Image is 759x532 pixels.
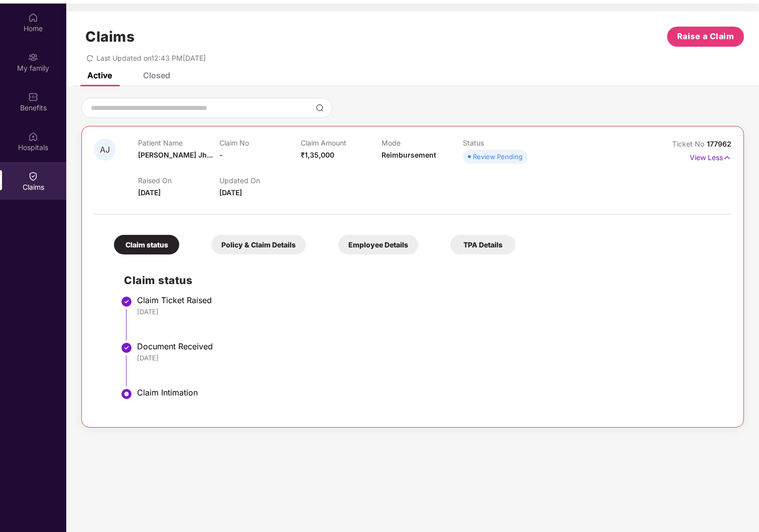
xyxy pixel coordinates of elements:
[137,387,721,397] div: Claim Intimation
[28,52,38,62] img: svg+xml;base64,PHN2ZyB3aWR0aD0iMjAiIGhlaWdodD0iMjAiIHZpZXdCb3g9IjAgMCAyMCAyMCIgZmlsbD0ibm9uZSIgeG...
[137,353,721,362] div: [DATE]
[124,272,721,289] h2: Claim status
[138,139,219,147] p: Patient Name
[219,151,223,159] span: -
[28,13,38,23] img: svg+xml;base64,PHN2ZyBpZD0iSG9tZSIgeG1sbnM9Imh0dHA6Ly93d3cudzMub3JnLzIwMDAvc3ZnIiB3aWR0aD0iMjAiIG...
[667,27,744,47] button: Raise a Claim
[219,188,242,197] span: [DATE]
[120,388,133,400] img: svg+xml;base64,PHN2ZyBpZD0iU3RlcC1BY3RpdmUtMzJ4MzIiIHhtbG5zPSJodHRwOi8vd3d3LnczLm9yZy8yMDAwL3N2Zy...
[100,146,110,154] span: AJ
[382,139,463,147] p: Mode
[137,341,721,351] div: Document Received
[463,139,544,147] p: Status
[301,151,334,159] span: ₹1,35,000
[707,140,731,148] span: 177962
[138,151,213,159] span: [PERSON_NAME] Jh...
[690,150,731,163] p: View Less
[96,54,206,62] span: Last Updated on 12:43 PM[DATE]
[316,104,324,112] img: svg+xml;base64,PHN2ZyBpZD0iU2VhcmNoLTMyeDMyIiB4bWxucz0iaHR0cDovL3d3dy53My5vcmcvMjAwMC9zdmciIHdpZH...
[28,92,38,102] img: svg+xml;base64,PHN2ZyBpZD0iQmVuZWZpdHMiIHhtbG5zPSJodHRwOi8vd3d3LnczLm9yZy8yMDAwL3N2ZyIgd2lkdGg9Ij...
[137,295,721,305] div: Claim Ticket Raised
[120,296,133,308] img: svg+xml;base64,PHN2ZyBpZD0iU3RlcC1Eb25lLTMyeDMyIiB4bWxucz0iaHR0cDovL3d3dy53My5vcmcvMjAwMC9zdmciIH...
[677,30,734,43] span: Raise a Claim
[28,171,38,181] img: svg+xml;base64,PHN2ZyBpZD0iQ2xhaW0iIHhtbG5zPSJodHRwOi8vd3d3LnczLm9yZy8yMDAwL3N2ZyIgd2lkdGg9IjIwIi...
[120,342,133,354] img: svg+xml;base64,PHN2ZyBpZD0iU3RlcC1Eb25lLTMyeDMyIiB4bWxucz0iaHR0cDovL3d3dy53My5vcmcvMjAwMC9zdmciIH...
[219,139,301,147] p: Claim No
[301,139,382,147] p: Claim Amount
[138,188,161,197] span: [DATE]
[28,131,38,142] img: svg+xml;base64,PHN2ZyBpZD0iSG9zcGl0YWxzIiB4bWxucz0iaHR0cDovL3d3dy53My5vcmcvMjAwMC9zdmciIHdpZHRoPS...
[138,176,219,185] p: Raised On
[338,235,418,254] div: Employee Details
[723,152,731,163] img: svg+xml;base64,PHN2ZyB4bWxucz0iaHR0cDovL3d3dy53My5vcmcvMjAwMC9zdmciIHdpZHRoPSIxNyIgaGVpZ2h0PSIxNy...
[143,70,170,80] div: Closed
[219,176,301,185] p: Updated On
[450,235,516,254] div: TPA Details
[382,151,436,159] span: Reimbursement
[211,235,306,254] div: Policy & Claim Details
[473,152,523,162] div: Review Pending
[87,70,112,80] div: Active
[672,140,707,148] span: Ticket No
[86,54,93,62] span: redo
[85,28,135,45] h1: Claims
[114,235,179,254] div: Claim status
[137,307,721,316] div: [DATE]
